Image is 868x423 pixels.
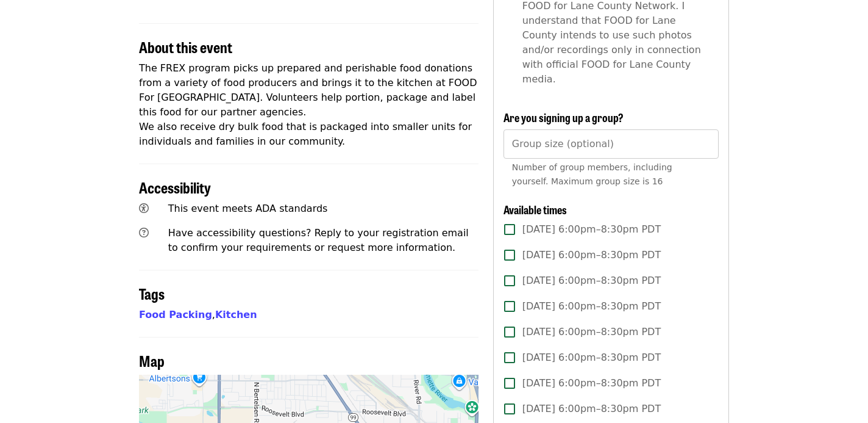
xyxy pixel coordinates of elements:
i: universal-access icon [139,203,149,214]
span: [DATE] 6:00pm–8:30pm PDT [522,376,661,391]
span: [DATE] 6:00pm–8:30pm PDT [522,402,661,416]
a: Kitchen [215,309,257,320]
span: Map [139,350,165,371]
span: Have accessibility questions? Reply to your registration email to confirm your requirements or re... [168,227,469,253]
span: Number of group members, including yourself. Maximum group size is 16 [512,162,672,186]
span: About this event [139,36,232,57]
span: [DATE] 6:00pm–8:30pm PDT [522,299,661,314]
span: [DATE] 6:00pm–8:30pm PDT [522,222,661,237]
span: This event meets ADA standards [168,203,328,214]
span: Are you signing up a group? [503,109,624,125]
span: , [139,309,215,320]
span: [DATE] 6:00pm–8:30pm PDT [522,325,661,339]
span: [DATE] 6:00pm–8:30pm PDT [522,273,661,288]
span: [DATE] 6:00pm–8:30pm PDT [522,248,661,262]
span: [DATE] 6:00pm–8:30pm PDT [522,350,661,365]
span: Accessibility [139,176,211,198]
i: question-circle icon [139,227,149,239]
p: The FREX program picks up prepared and perishable food donations from a variety of food producers... [139,61,478,149]
span: Tags [139,283,165,304]
span: Available times [503,201,567,217]
input: [object Object] [503,129,719,159]
a: Food Packing [139,309,212,320]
